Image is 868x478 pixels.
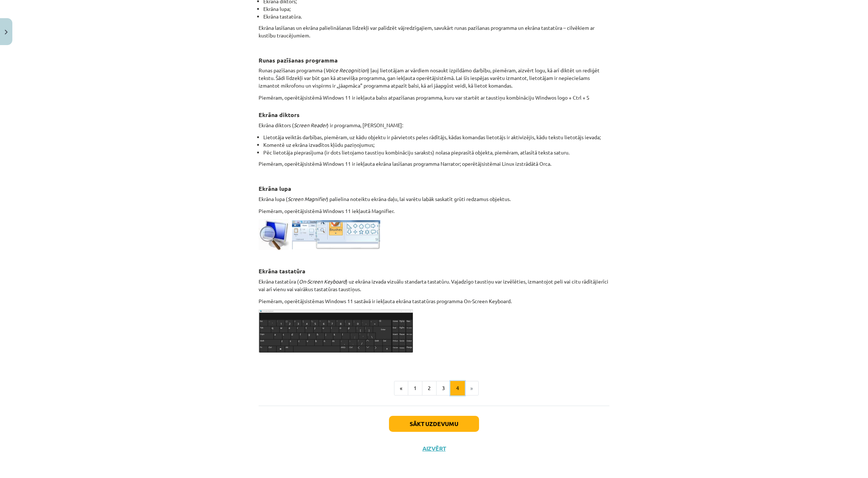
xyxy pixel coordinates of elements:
[259,94,609,101] p: Piemēram, operētājsistēmā Windows 11 ir iekļauta balss atpazīšanas programma, kuru var startēt ar...
[259,297,609,305] p: Piemēram, operētājsistēmas Windows 11 sastāvā ir iekļauta ekrāna tastatūras programma On-Screen K...
[263,141,609,149] li: Komentē uz ekrāna izvadītos kļūdu paziņojumus;
[408,381,422,395] button: 1
[259,267,305,275] strong: Ekrāna tastatūra
[259,56,338,64] strong: Runas pazīšanas programma
[294,122,327,128] em: Screen Reader
[259,185,291,192] strong: Ekrāna lupa
[299,278,346,285] em: On-Screen Keyboard
[389,416,479,432] button: Sākt uzdevumu
[420,445,448,452] button: Aizvērt
[263,13,609,20] li: Ekrāna tastatūra.
[263,5,609,13] li: Ekrāna lupa;
[259,67,609,89] p: Runas pazīšanas programma ( ) ļauj lietotājam ar vārdiem nosaukt izpildāmo darbību, piemēram, aiz...
[259,195,609,203] p: Ekrāna lupa ( ) palielina noteiktu ekrāna daļu, lai varētu labāk saskatīt grūti redzamus objektus.
[263,133,609,141] li: Lietotāja veiktās darbības, piemēram, uz kādu objektu ir pārvietots peles rādītājs, kādas komanda...
[259,207,609,215] p: Piemēram, operētājsistēmā Windows 11 iekļautā Magnifier.
[325,67,368,73] em: Voice Recognition
[263,149,609,156] li: Pēc lietotāja pieprasījuma (ir dots lietojamo taustiņu kombināciju saraksts) nolasa pieprasītā ob...
[259,121,609,129] p: Ekrāna diktors ( ) ir programma, [PERSON_NAME]:
[5,30,8,35] img: icon-close-lesson-0947bae3869378f0d4975bcd49f059093ad1ed9edebbc8119c70593378902aed.svg
[259,24,609,47] p: Ekrāna lasīšanas un ekrāna palielināšanas līdzekļi var palīdzēt vājredzīgajiem, savukārt runas pa...
[436,381,451,395] button: 3
[259,381,609,395] nav: Page navigation example
[259,160,609,175] p: Piemēram, operētājsistēmā Windows 11 ir iekļauta ekrāna lasīšanas programma Narrator; operētājsis...
[394,381,408,395] button: «
[288,196,326,202] em: Screen Magnifier
[259,111,300,119] strong: Ekrāna diktors
[450,381,465,395] button: 4
[422,381,437,395] button: 2
[259,278,609,293] p: Ekrāna tastatūra ( ) uz ekrāna izvada vizuālu standarta tastatūru. Vajadzīgo taustiņu var izvēlēt...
